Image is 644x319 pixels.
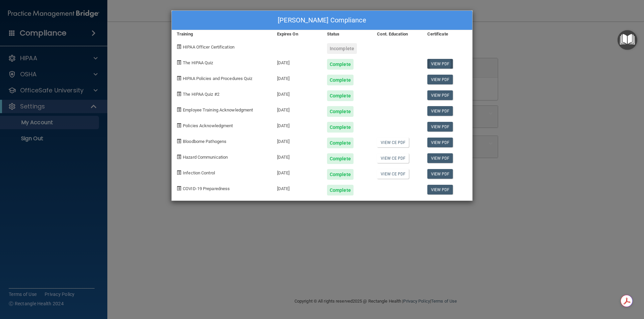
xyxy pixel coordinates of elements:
a: View PDF [427,122,453,132]
span: COVID-19 Preparedness [183,186,230,191]
div: Complete [327,59,354,70]
span: HIPAA Officer Certification [183,45,234,50]
div: [DATE] [272,117,322,133]
div: [DATE] [272,85,322,101]
span: Employee Training Acknowledgment [183,107,253,112]
div: Status [322,30,372,38]
iframe: Drift Widget Chat Controller [528,271,636,298]
button: Open Resource Center [618,30,637,50]
div: Expires On [272,30,322,38]
a: View PDF [427,75,453,84]
div: [DATE] [272,101,322,117]
div: Complete [327,122,354,133]
a: View PDF [427,138,453,147]
a: View PDF [427,169,453,179]
div: [DATE] [272,133,322,148]
span: The HIPAA Quiz #2 [183,92,219,97]
div: Complete [327,169,354,180]
span: Policies Acknowledgment [183,123,233,128]
div: Complete [327,138,354,148]
div: Complete [327,106,354,117]
a: View PDF [427,90,453,100]
div: Cont. Education [372,30,422,38]
div: Complete [327,75,354,85]
div: [DATE] [272,54,322,70]
a: View PDF [427,153,453,163]
span: Infection Control [183,170,215,175]
div: Incomplete [327,43,357,54]
span: The HIPAA Quiz [183,60,213,65]
div: [PERSON_NAME] Compliance [172,11,472,30]
span: Bloodborne Pathogens [183,139,226,144]
div: Training [172,30,272,38]
a: View CE PDF [377,153,409,163]
div: [DATE] [272,180,322,195]
div: Complete [327,185,354,195]
div: [DATE] [272,164,322,180]
div: Complete [327,90,354,101]
a: View CE PDF [377,138,409,147]
div: [DATE] [272,70,322,85]
div: Complete [327,153,354,164]
div: Certificate [422,30,472,38]
a: View PDF [427,59,453,69]
a: View PDF [427,185,453,194]
span: Hazard Communication [183,155,228,160]
a: View CE PDF [377,169,409,179]
span: HIPAA Policies and Procedures Quiz [183,76,252,81]
div: [DATE] [272,148,322,164]
a: View PDF [427,106,453,116]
